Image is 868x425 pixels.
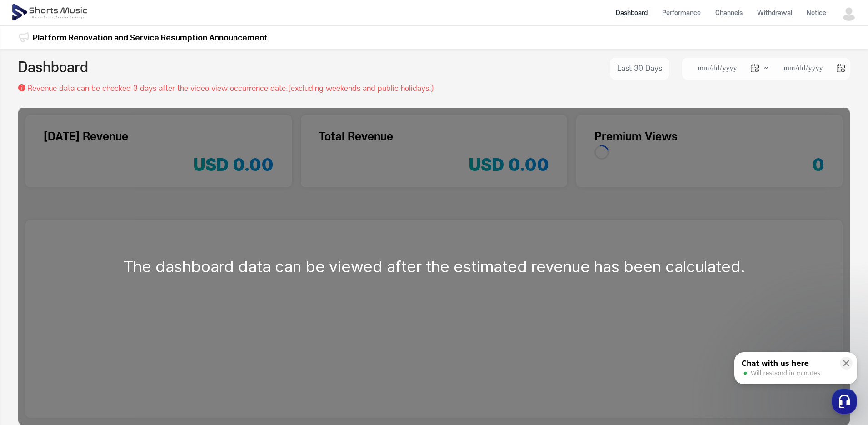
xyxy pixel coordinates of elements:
[682,58,850,80] li: ~
[655,1,708,25] a: Performance
[60,288,117,311] a: Messages
[33,31,268,44] a: Platform Renovation and Service Resumption Announcement
[75,302,102,310] span: Messages
[18,58,88,80] h2: Dashboard
[18,32,29,43] img: 알림 아이콘
[23,302,39,309] span: Home
[708,1,750,25] a: Channels
[799,1,833,25] a: Notice
[750,1,799,25] a: Withdrawal
[18,84,25,91] img: 설명 아이콘
[609,1,655,25] a: Dashboard
[3,288,60,311] a: Home
[27,83,434,94] p: Revenue data can be checked 3 days after the video view occurrence date.(excluding weekends and p...
[18,108,850,425] div: The dashboard data can be viewed after the estimated revenue has been calculated.
[117,288,175,311] a: Settings
[610,58,669,80] button: Last 30 Days
[841,5,857,21] img: 사용자 이미지
[135,302,157,309] span: Settings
